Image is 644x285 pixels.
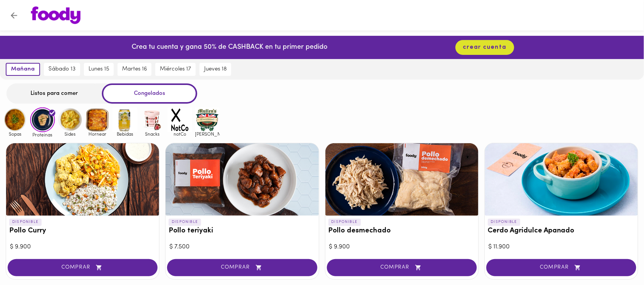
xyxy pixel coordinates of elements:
[336,264,467,271] span: COMPRAR
[9,227,156,235] h3: Pollo Curry
[113,131,137,136] span: Bebidas
[195,107,220,132] img: mullens
[169,227,316,235] h3: Pollo teriyaki
[6,83,102,104] div: Listos para comer
[329,243,475,251] div: $ 9.900
[84,63,114,76] button: lunes 15
[485,143,638,216] div: Cerdo Agridulce Apanado
[30,107,55,132] img: Proteinas
[140,107,165,132] img: Snacks
[155,63,196,76] button: miércoles 17
[3,131,27,136] span: Sopas
[48,66,76,73] span: sábado 13
[85,107,110,132] img: Hornear
[11,66,35,73] span: mañana
[328,227,475,235] h3: Pollo desmechado
[195,131,220,136] span: [PERSON_NAME]
[5,6,23,25] button: Volver
[463,44,507,51] span: crear cuenta
[8,259,158,276] button: COMPRAR
[3,107,27,132] img: Sopas
[167,259,317,276] button: COMPRAR
[6,143,159,216] div: Pollo Curry
[169,219,201,226] p: DISPONIBLE
[486,259,636,276] button: COMPRAR
[456,40,514,55] button: crear cuenta
[9,219,42,226] p: DISPONIBLE
[17,264,148,271] span: COMPRAR
[122,66,147,73] span: martes 16
[489,243,634,251] div: $ 11.900
[325,143,478,216] div: Pollo desmechado
[31,6,80,24] img: logo.png
[200,63,231,76] button: jueves 18
[488,227,635,235] h3: Cerdo Agridulce Apanado
[118,63,151,76] button: martes 16
[177,264,308,271] span: COMPRAR
[58,107,82,132] img: Sides
[169,243,315,251] div: $ 7.500
[6,63,40,76] button: mañana
[166,143,319,216] div: Pollo teriyaki
[58,131,82,136] span: Sides
[140,131,165,136] span: Snacks
[167,107,192,132] img: notCo
[10,243,155,251] div: $ 9.900
[113,107,137,132] img: Bebidas
[85,131,110,136] span: Hornear
[327,259,477,276] button: COMPRAR
[132,43,327,53] p: Crea tu cuenta y gana 50% de CASHBACK en tu primer pedido
[496,264,627,271] span: COMPRAR
[204,66,227,73] span: jueves 18
[488,219,520,226] p: DISPONIBLE
[89,66,109,73] span: lunes 15
[44,63,80,76] button: sábado 13
[102,83,197,104] div: Congelados
[160,66,191,73] span: miércoles 17
[600,241,636,277] iframe: Messagebird Livechat Widget
[30,132,55,137] span: Proteinas
[328,219,361,226] p: DISPONIBLE
[167,131,192,136] span: notCo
